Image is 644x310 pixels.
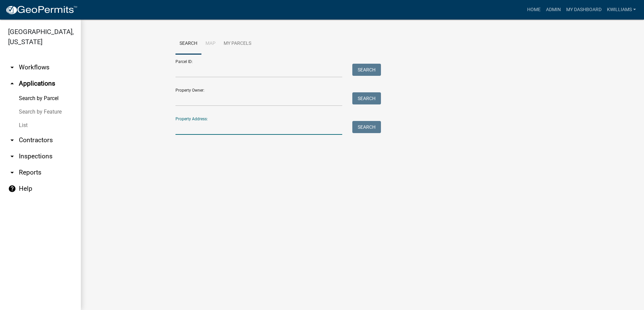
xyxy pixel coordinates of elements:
[524,3,543,16] a: Home
[8,80,16,88] i: arrow_drop_up
[352,92,381,104] button: Search
[8,168,16,177] i: arrow_drop_down
[8,136,16,144] i: arrow_drop_down
[543,3,563,16] a: Admin
[175,33,201,55] a: Search
[8,63,16,71] i: arrow_drop_down
[604,3,639,16] a: kwilliams
[220,33,255,55] a: My Parcels
[352,64,381,76] button: Search
[563,3,604,16] a: My Dashboard
[8,152,16,160] i: arrow_drop_down
[8,185,16,193] i: help
[352,121,381,133] button: Search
